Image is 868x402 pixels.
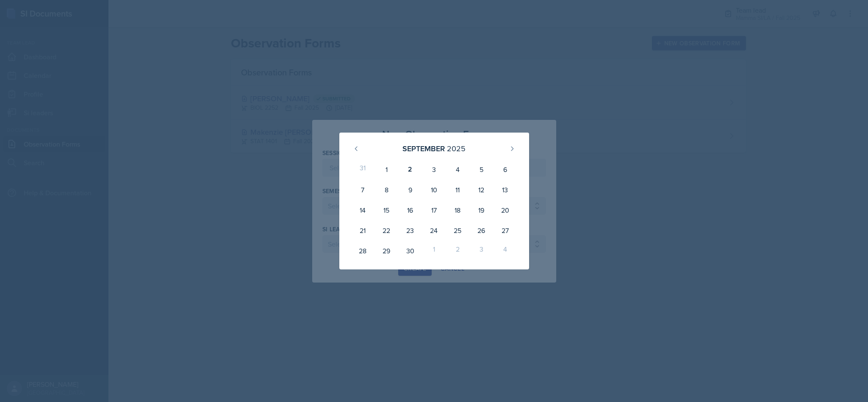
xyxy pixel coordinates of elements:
div: 9 [398,180,422,200]
div: 3 [469,241,493,261]
div: 18 [446,200,469,220]
div: 28 [351,241,375,261]
div: 13 [493,180,517,200]
div: 16 [398,200,422,220]
div: 1 [422,241,446,261]
div: 1 [374,159,398,180]
div: 21 [351,220,375,241]
div: 20 [493,200,517,220]
div: 10 [422,180,446,200]
div: 3 [422,159,446,180]
div: 30 [398,241,422,261]
div: 15 [374,200,398,220]
div: 29 [374,241,398,261]
div: 6 [493,159,517,180]
div: September [402,143,445,154]
div: 17 [422,200,446,220]
div: 2 [398,159,422,180]
div: 4 [446,159,469,180]
div: 2 [446,241,469,261]
div: 23 [398,220,422,241]
div: 31 [351,159,375,180]
div: 24 [422,220,446,241]
div: 14 [351,200,375,220]
div: 8 [374,180,398,200]
div: 25 [446,220,469,241]
div: 26 [469,220,493,241]
div: 7 [351,180,375,200]
div: 2025 [447,143,466,154]
div: 27 [493,220,517,241]
div: 12 [469,180,493,200]
div: 5 [469,159,493,180]
div: 11 [446,180,469,200]
div: 4 [493,241,517,261]
div: 22 [374,220,398,241]
div: 19 [469,200,493,220]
